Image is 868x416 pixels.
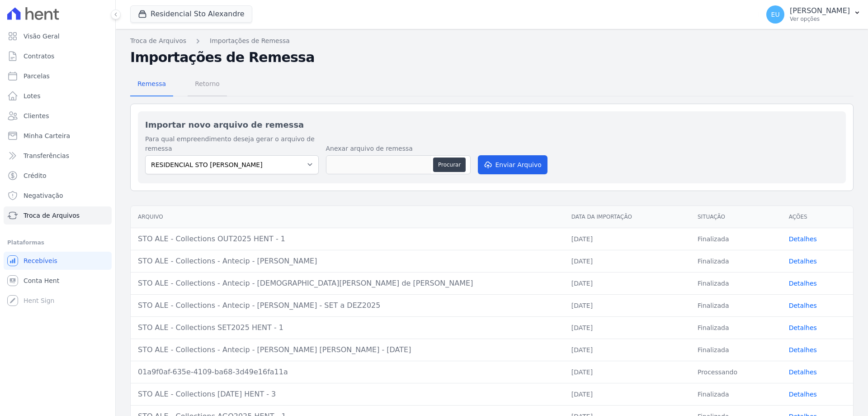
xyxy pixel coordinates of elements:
[130,49,854,66] h2: Importações de Remessa
[564,250,690,272] td: [DATE]
[771,11,780,18] span: EU
[690,272,782,294] td: Finalizada
[145,119,839,131] h2: Importar novo arquivo de remessa
[690,250,782,272] td: Finalizada
[24,91,41,100] span: Lotes
[138,234,557,244] div: STO ALE - Collections OUT2025 HENT - 1
[478,155,547,174] button: Enviar Arquivo
[24,52,54,61] span: Contratos
[690,361,782,383] td: Processando
[690,206,782,228] th: Situação
[24,276,59,285] span: Conta Hent
[790,6,850,15] p: [PERSON_NAME]
[564,361,690,383] td: [DATE]
[782,206,853,228] th: Ações
[131,206,564,228] th: Arquivo
[4,167,112,185] a: Crédito
[564,316,690,339] td: [DATE]
[132,75,171,93] span: Remessa
[189,75,225,93] span: Retorno
[789,368,817,376] a: Detalhes
[24,131,70,140] span: Minha Carteira
[4,47,112,65] a: Contratos
[789,302,817,309] a: Detalhes
[326,144,471,153] label: Anexar arquivo de remessa
[789,258,817,265] a: Detalhes
[4,127,112,145] a: Minha Carteira
[4,67,112,85] a: Parcelas
[145,134,319,153] label: Para qual empreendimento deseja gerar o arquivo de remessa
[138,278,557,289] div: STO ALE - Collections - Antecip - [DEMOGRAPHIC_DATA][PERSON_NAME] de [PERSON_NAME]
[690,228,782,250] td: Finalizada
[4,27,112,45] a: Visão Geral
[24,151,69,160] span: Transferências
[4,107,112,125] a: Clientes
[789,280,817,287] a: Detalhes
[4,252,112,270] a: Recebíveis
[4,206,112,225] a: Troca de Arquivos
[24,72,50,81] span: Parcelas
[790,15,850,23] p: Ver opções
[24,32,60,41] span: Visão Geral
[690,294,782,316] td: Finalizada
[24,191,63,200] span: Negativação
[564,206,690,228] th: Data da Importação
[4,186,112,205] a: Negativação
[130,36,854,46] nav: Breadcrumb
[433,158,466,172] button: Procurar
[7,237,108,248] div: Plataformas
[188,73,227,96] a: Retorno
[564,272,690,294] td: [DATE]
[138,322,557,333] div: STO ALE - Collections SET2025 HENT - 1
[24,171,47,180] span: Crédito
[130,36,186,46] a: Troca de Arquivos
[24,256,57,265] span: Recebíveis
[759,2,868,27] button: EU [PERSON_NAME] Ver opções
[4,87,112,105] a: Lotes
[24,111,49,120] span: Clientes
[4,147,112,165] a: Transferências
[130,73,227,96] nav: Tab selector
[564,383,690,405] td: [DATE]
[138,344,557,355] div: STO ALE - Collections - Antecip - [PERSON_NAME] [PERSON_NAME] - [DATE]
[789,391,817,398] a: Detalhes
[138,367,557,378] div: 01a9f0af-635e-4109-ba68-3d49e16fa11a
[138,256,557,267] div: STO ALE - Collections - Antecip - [PERSON_NAME]
[24,211,80,220] span: Troca de Arquivos
[138,300,557,311] div: STO ALE - Collections - Antecip - [PERSON_NAME] - SET a DEZ2025
[210,36,290,46] a: Importações de Remessa
[789,324,817,331] a: Detalhes
[789,235,817,243] a: Detalhes
[564,228,690,250] td: [DATE]
[789,346,817,354] a: Detalhes
[690,383,782,405] td: Finalizada
[138,389,557,400] div: STO ALE - Collections [DATE] HENT - 3
[564,294,690,316] td: [DATE]
[690,339,782,361] td: Finalizada
[4,272,112,290] a: Conta Hent
[690,316,782,339] td: Finalizada
[130,73,173,96] a: Remessa
[564,339,690,361] td: [DATE]
[130,5,252,23] button: Residencial Sto Alexandre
